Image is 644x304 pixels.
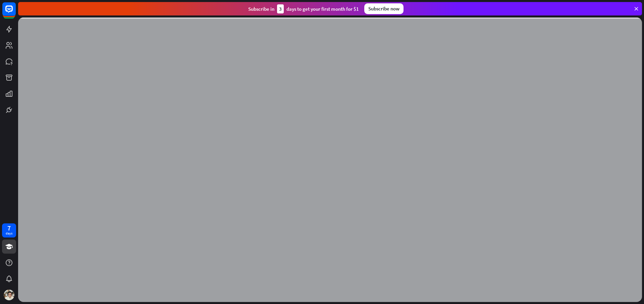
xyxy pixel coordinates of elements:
[248,4,359,13] div: Subscribe in days to get your first month for $1
[277,4,284,13] div: 3
[6,231,12,236] div: days
[2,223,16,237] a: 7 days
[364,3,404,14] div: Subscribe now
[7,225,11,231] div: 7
